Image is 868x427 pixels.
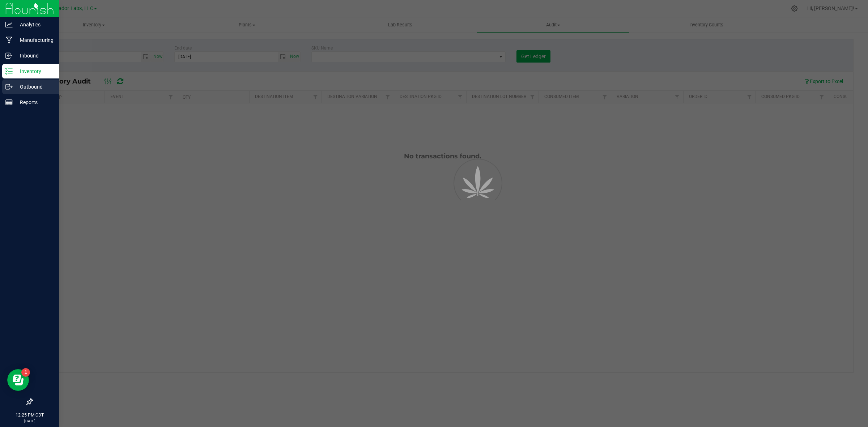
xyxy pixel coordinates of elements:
[5,21,13,28] inline-svg: Analytics
[3,412,56,418] p: 12:25 PM CDT
[13,98,56,107] p: Reports
[5,52,13,59] inline-svg: Inbound
[5,99,13,106] inline-svg: Reports
[3,418,56,424] p: [DATE]
[13,51,56,60] p: Inbound
[13,67,56,76] p: Inventory
[13,36,56,44] p: Manufacturing
[21,368,30,377] iframe: Resource center unread badge
[5,83,13,90] inline-svg: Outbound
[5,68,13,75] inline-svg: Inventory
[13,20,56,29] p: Analytics
[5,37,13,44] inline-svg: Manufacturing
[13,82,56,91] p: Outbound
[7,369,29,391] iframe: Resource center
